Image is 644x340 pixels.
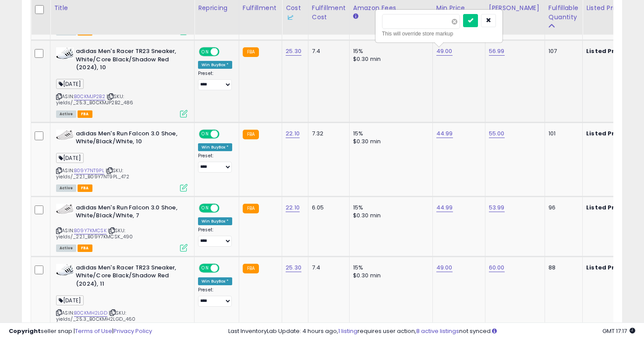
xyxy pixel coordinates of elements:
[353,212,426,220] div: $0.30 min
[312,204,343,212] div: 6.05
[56,47,188,117] div: ASIN:
[75,327,112,335] a: Terms of Use
[353,272,426,280] div: $0.30 min
[353,138,426,145] div: $0.30 min
[436,4,481,22] div: Min Price
[198,287,232,307] div: Preset:
[218,130,232,138] span: OFF
[382,29,496,38] div: This will override store markup
[243,4,278,13] div: Fulfillment
[243,47,259,57] small: FBA
[353,264,426,272] div: 15%
[56,227,133,240] span: | SKU: yields/_22.1_B09Y7KMCSK_490
[286,13,304,22] div: Some or all of the values in this column are provided from Inventory Lab.
[198,71,232,90] div: Preset:
[286,129,300,138] a: 22.10
[228,327,636,336] div: Last InventoryLab Update: 4 hours ago, requires user action, not synced.
[548,264,576,272] div: 88
[198,61,232,69] div: Win BuyBox *
[56,130,74,140] img: 31804i6md9L._SL40_.jpg
[76,204,182,222] b: adidas Men's Run Falcon 3.0 Shoe, White/Black/White, 7
[56,167,130,180] span: | SKU: yields/_22.1_B09Y7NT9PL_472
[286,4,304,22] div: Cost
[586,129,626,138] b: Listed Price:
[489,203,505,212] a: 53.99
[9,327,152,336] div: seller snap | |
[353,4,429,13] div: Amazon Fees
[74,227,106,234] a: B09Y7KMCSK
[312,264,343,272] div: 7.4
[436,47,453,56] a: 49.00
[489,263,505,272] a: 60.00
[489,13,541,22] div: Some or all of the values in this column are provided from Inventory Lab.
[218,265,232,272] span: OFF
[353,13,358,21] small: Amazon Fees.
[586,263,626,272] b: Listed Price:
[338,327,357,335] a: 1 listing
[54,4,191,13] div: Title
[56,110,76,118] span: All listings currently available for purchase on Amazon
[200,130,211,138] span: ON
[286,13,294,22] img: InventoryLab Logo
[56,47,74,59] img: 41uNcl-pa1L._SL40_.jpg
[312,47,343,55] div: 7.4
[243,130,259,139] small: FBA
[198,143,232,151] div: Win BuyBox *
[198,4,235,13] div: Repricing
[548,204,576,212] div: 96
[353,130,426,138] div: 15%
[218,48,232,56] span: OFF
[312,4,346,22] div: Fulfillment Cost
[243,204,259,213] small: FBA
[586,203,626,212] b: Listed Price:
[436,203,453,212] a: 44.99
[353,204,426,212] div: 15%
[113,327,152,335] a: Privacy Policy
[198,217,232,225] div: Win BuyBox *
[200,265,211,272] span: ON
[198,153,232,173] div: Preset:
[56,184,76,192] span: All listings currently available for purchase on Amazon
[548,47,576,55] div: 107
[436,129,453,138] a: 44.99
[56,295,84,305] span: [DATE]
[76,130,182,148] b: adidas Men's Run Falcon 3.0 Shoe, White/Black/White, 10
[56,204,188,251] div: ASIN:
[56,204,74,214] img: 31804i6md9L._SL40_.jpg
[548,130,576,138] div: 101
[489,4,541,22] div: [PERSON_NAME]
[586,47,626,55] b: Listed Price:
[74,167,104,174] a: B09Y7NT9PL
[200,204,211,212] span: ON
[56,130,188,191] div: ASIN:
[78,110,92,118] span: FBA
[56,93,134,106] span: | SKU: yields/_25.3_B0CKMJP2B2_486
[243,264,259,273] small: FBA
[198,227,232,247] div: Preset:
[200,48,211,56] span: ON
[286,263,301,272] a: 25.30
[416,327,459,335] a: 8 active listings
[548,4,579,22] div: Fulfillable Quantity
[76,264,182,290] b: adidas Men's Racer TR23 Sneaker, White/Core Black/Shadow Red (2024), 11
[56,264,74,276] img: 41uNcl-pa1L._SL40_.jpg
[218,204,232,212] span: OFF
[286,47,301,56] a: 25.30
[436,263,453,272] a: 49.00
[286,203,300,212] a: 22.10
[74,93,105,100] a: B0CKMJP2B2
[76,47,182,74] b: adidas Men's Racer TR23 Sneaker, White/Core Black/Shadow Red (2024), 10
[56,244,76,252] span: All listings currently available for purchase on Amazon
[9,327,41,335] strong: Copyright
[602,327,635,335] span: 2025-09-17 17:17 GMT
[489,47,505,56] a: 56.99
[56,79,84,89] span: [DATE]
[353,47,426,55] div: 15%
[489,129,505,138] a: 55.00
[78,244,92,252] span: FBA
[198,277,232,285] div: Win BuyBox *
[56,153,84,163] span: [DATE]
[74,309,107,317] a: B0CKMH2LGD
[312,130,343,138] div: 7.32
[78,184,92,192] span: FBA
